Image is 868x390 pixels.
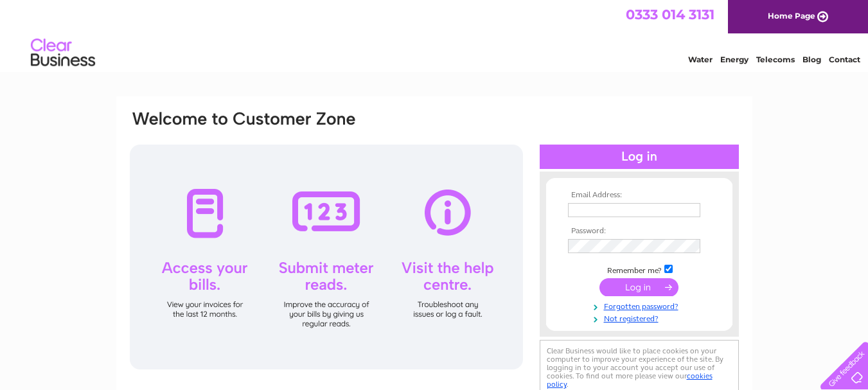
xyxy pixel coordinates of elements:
[688,55,713,64] a: Water
[802,55,821,64] a: Blog
[568,312,714,324] a: Not registered?
[599,278,678,296] input: Submit
[720,55,748,64] a: Energy
[626,6,714,22] a: 0333 014 3131
[565,191,714,200] th: Email Address:
[30,33,96,73] img: logo.png
[565,263,714,276] td: Remember me?
[568,299,714,312] a: Forgotten password?
[756,55,795,64] a: Telecoms
[565,227,714,236] th: Password:
[547,371,713,389] a: cookies policy
[131,7,738,62] div: Clear Business is a trading name of Verastar Limited (registered in [GEOGRAPHIC_DATA] No. 3667643...
[829,55,860,64] a: Contact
